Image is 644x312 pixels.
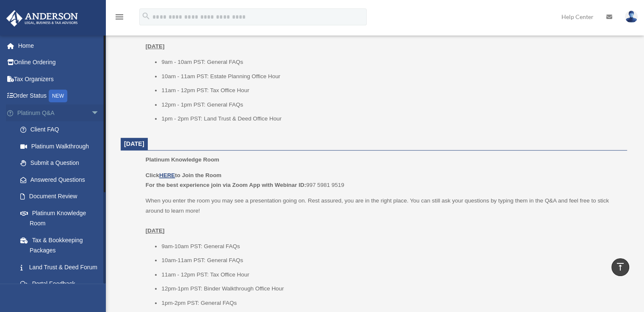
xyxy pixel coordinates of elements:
[12,205,108,232] a: Platinum Knowledge Room
[146,196,621,235] p: When you enter the room you may see a presentation going on. Rest assured, you are in the right p...
[146,182,306,188] b: For the best experience join via Zoom App with Webinar ID:
[161,255,621,265] li: 10am-11am PST: General FAQs
[6,88,112,105] a: Order StatusNEW
[161,114,621,124] li: 1pm - 2pm PST: Land Trust & Deed Office Hour
[161,71,621,82] li: 10am - 11am PST: Estate Planning Office Hour
[625,11,638,23] img: User Pic
[161,57,621,67] li: 9am - 10am PST: General FAQs
[12,232,112,259] a: Tax & Bookkeeping Packages
[161,100,621,110] li: 12pm - 1pm PST: General FAQs
[114,12,124,22] i: menu
[146,156,219,163] span: Platinum Knowledge Room
[611,258,629,276] a: vertical_align_top
[114,15,124,22] a: menu
[12,171,112,188] a: Answered Questions
[146,172,221,178] b: Click to Join the Room
[6,104,112,121] a: Platinum Q&Aarrow_drop_down
[146,227,165,234] u: [DATE]
[146,170,621,190] p: 997 5981 9519
[161,270,621,280] li: 11am - 12pm PST: Tax Office Hour
[615,262,625,272] i: vertical_align_top
[6,71,112,88] a: Tax Organizers
[4,10,80,27] img: Anderson Advisors Platinum Portal
[12,276,112,293] a: Portal Feedback
[141,11,151,21] i: search
[161,284,621,294] li: 12pm-1pm PST: Binder Walkthrough Office Hour
[12,188,112,205] a: Document Review
[161,85,621,96] li: 11am - 12pm PST: Tax Office Hour
[161,241,621,252] li: 9am-10am PST: General FAQs
[91,104,108,122] span: arrow_drop_down
[6,37,112,54] a: Home
[12,121,112,138] a: Client FAQ
[124,140,144,147] span: [DATE]
[161,298,621,308] li: 1pm-2pm PST: General FAQs
[12,138,112,155] a: Platinum Walkthrough
[159,172,175,178] a: HERE
[146,43,165,49] u: [DATE]
[12,259,112,276] a: Land Trust & Deed Forum
[6,54,112,71] a: Online Ordering
[12,155,112,172] a: Submit a Question
[49,90,67,102] div: NEW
